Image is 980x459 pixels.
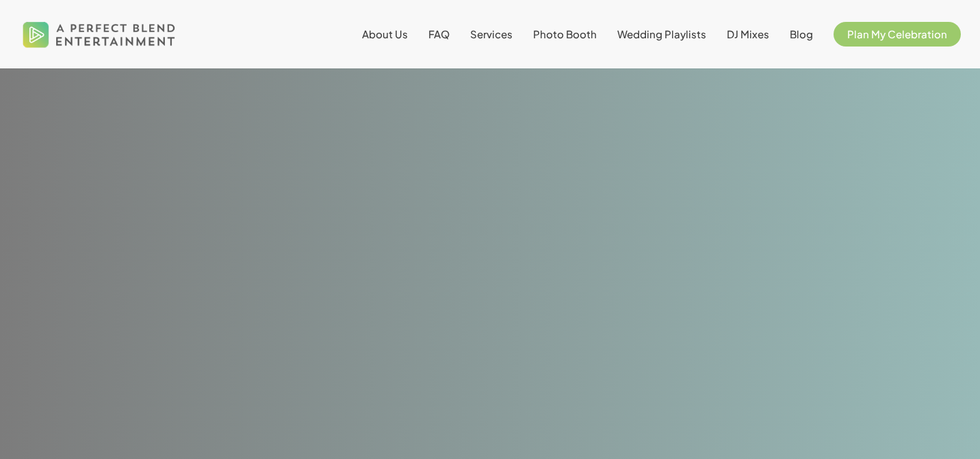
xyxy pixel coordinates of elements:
[470,29,513,40] a: Services
[362,29,408,40] a: About Us
[470,27,513,40] span: Services
[617,29,706,40] a: Wedding Playlists
[362,27,408,40] span: About Us
[727,29,769,40] a: DJ Mixes
[428,29,450,40] a: FAQ
[834,29,961,40] a: Plan My Celebration
[790,29,813,40] a: Blog
[533,29,597,40] a: Photo Booth
[428,27,450,40] span: FAQ
[617,27,706,40] span: Wedding Playlists
[790,27,813,40] span: Blog
[847,27,947,40] span: Plan My Celebration
[533,27,597,40] span: Photo Booth
[19,10,179,59] img: A Perfect Blend Entertainment
[727,27,769,40] span: DJ Mixes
